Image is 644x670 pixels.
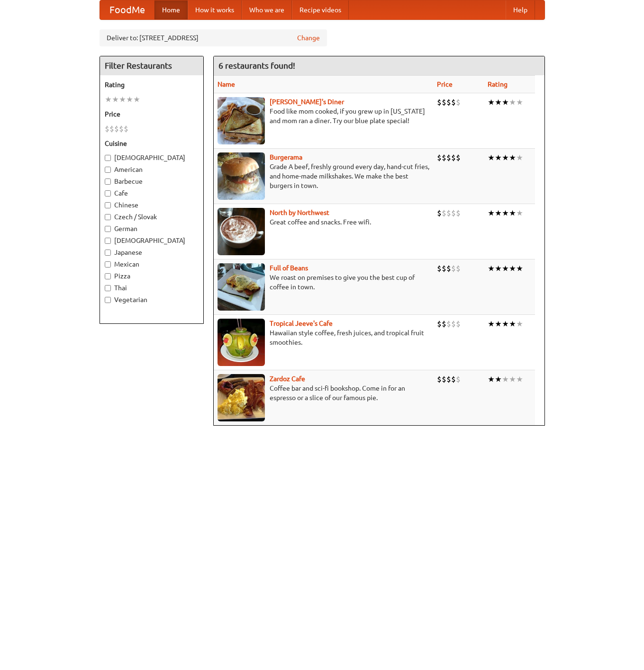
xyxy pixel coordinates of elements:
[456,374,461,384] li: $
[488,374,495,384] li: ★
[495,97,502,107] li: ★
[437,319,442,329] li: $
[270,320,333,327] b: Tropical Jeeve's Cafe
[451,152,456,163] li: $
[442,319,446,329] li: $
[488,208,495,218] li: ★
[488,152,495,163] li: ★
[218,107,429,125] p: Food like mom cooked, if you grew up in [US_STATE] and mom ran a diner. Try our blue plate special!
[451,263,456,274] li: $
[270,98,344,106] b: [PERSON_NAME]'s Diner
[506,0,535,19] a: Help
[105,238,111,244] input: [DEMOGRAPHIC_DATA]
[270,209,329,216] a: North by Northwest
[446,152,451,163] li: $
[456,319,461,329] li: $
[488,319,495,329] li: ★
[437,97,442,107] li: $
[105,167,111,173] input: American
[105,283,199,293] label: Thai
[218,208,265,255] img: north.jpg
[105,285,111,291] input: Thai
[105,179,111,185] input: Barbecue
[502,263,509,274] li: ★
[105,297,111,303] input: Vegetarian
[105,200,199,210] label: Chinese
[509,374,516,384] li: ★
[218,374,265,421] img: zardoz.jpg
[509,319,516,329] li: ★
[112,94,119,105] li: ★
[218,217,429,227] p: Great coffee and snacks. Free wifi.
[502,319,509,329] li: ★
[100,0,154,19] a: FoodMe
[442,152,446,163] li: $
[270,375,305,383] a: Zardoz Cafe
[442,97,446,107] li: $
[218,61,295,70] ng-pluralize: 6 restaurants found!
[456,208,461,218] li: $
[451,97,456,107] li: $
[451,208,456,218] li: $
[105,273,111,279] input: Pizza
[297,33,320,43] a: Change
[100,56,203,75] h4: Filter Restaurants
[105,202,111,208] input: Chinese
[495,319,502,329] li: ★
[509,152,516,163] li: ★
[105,226,111,232] input: German
[105,94,112,105] li: ★
[218,80,235,88] a: Name
[270,264,308,272] a: Full of Beans
[502,374,509,384] li: ★
[133,94,140,105] li: ★
[516,374,523,384] li: ★
[105,165,199,174] label: American
[109,124,114,134] li: $
[502,97,509,107] li: ★
[114,124,119,134] li: $
[516,263,523,274] li: ★
[446,97,451,107] li: $
[437,263,442,274] li: $
[516,97,523,107] li: ★
[446,263,451,274] li: $
[270,153,302,161] a: Burgerama
[218,263,265,311] img: beans.jpg
[509,97,516,107] li: ★
[456,97,461,107] li: $
[218,384,429,402] p: Coffee bar and sci-fi bookshop. Come in for an espresso or a slice of our famous pie.
[437,80,453,88] a: Price
[451,319,456,329] li: $
[456,263,461,274] li: $
[218,273,429,292] p: We roast on premises to give you the best cup of coffee in town.
[495,263,502,274] li: ★
[119,124,124,134] li: $
[292,0,349,19] a: Recipe videos
[442,263,446,274] li: $
[105,271,199,281] label: Pizza
[446,374,451,384] li: $
[119,94,126,105] li: ★
[437,374,442,384] li: $
[105,188,199,198] label: Cafe
[105,153,199,162] label: [DEMOGRAPHIC_DATA]
[437,208,442,218] li: $
[105,236,199,245] label: [DEMOGRAPHIC_DATA]
[105,80,199,89] h5: Rating
[105,190,111,197] input: Cafe
[105,224,199,233] label: German
[502,208,509,218] li: ★
[451,374,456,384] li: $
[105,124,109,134] li: $
[442,208,446,218] li: $
[446,208,451,218] li: $
[437,152,442,163] li: $
[516,152,523,163] li: ★
[516,208,523,218] li: ★
[495,374,502,384] li: ★
[516,319,523,329] li: ★
[105,250,111,256] input: Japanese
